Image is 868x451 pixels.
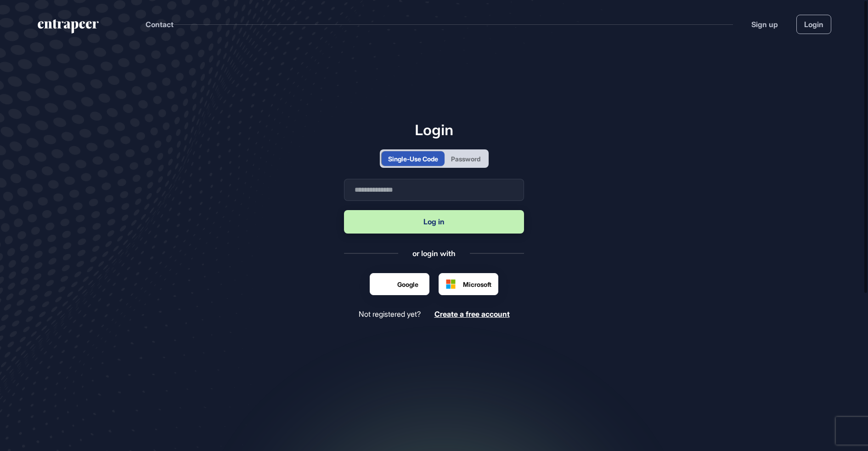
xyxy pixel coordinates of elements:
button: Log in [344,210,524,234]
a: entrapeer-logo [37,19,100,37]
div: Password [451,154,480,164]
div: Single-Use Code [388,154,438,164]
a: Login [796,15,831,34]
div: or login with [412,248,456,258]
span: Not registered yet? [359,310,421,319]
button: Contact [146,18,174,30]
h1: Login [344,121,524,138]
a: Sign up [751,19,778,30]
span: Microsoft [463,280,491,289]
a: Create a free account [434,310,510,319]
